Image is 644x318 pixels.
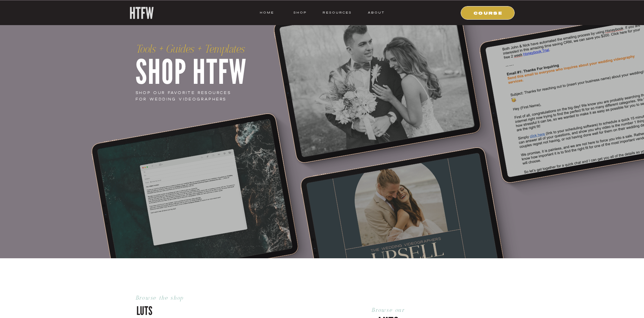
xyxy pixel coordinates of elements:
a: resources [320,10,352,16]
a: COURSE [465,10,511,16]
p: Browse the shop [136,294,239,302]
a: luts [136,302,205,317]
p: Tools + Guides + Templates [135,43,312,56]
a: shop [287,10,314,16]
h1: Shop HTFW [135,48,317,87]
a: HOME [260,10,274,16]
a: ABOUT [367,10,385,16]
p: Browse our [281,306,496,315]
p: shop our favorite resources for wedding videographers [135,90,244,103]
